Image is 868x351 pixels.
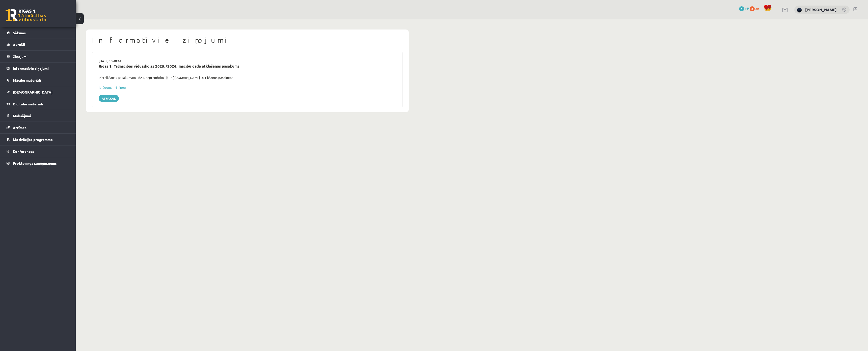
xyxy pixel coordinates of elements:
a: 6 mP [739,6,749,10]
span: 0 [750,6,755,11]
a: Maksājumi [7,110,69,122]
span: 6 [739,6,744,11]
legend: Ziņojumi [13,51,69,62]
div: Rīgas 1. Tālmācības vidusskolas 2025./2026. mācību gada atklāšanas pasākums [99,63,396,69]
a: Proktoringa izmēģinājums [7,157,69,169]
span: Konferences [13,149,34,154]
a: Informatīvie ziņojumi [7,63,69,74]
a: [PERSON_NAME] [805,7,837,12]
a: Ielūgums__1_.jpeg [99,85,126,90]
a: Ziņojumi [7,51,69,62]
a: Motivācijas programma [7,134,69,145]
a: Atzīmes [7,122,69,133]
span: Sākums [13,31,26,35]
a: Digitālie materiāli [7,98,69,110]
img: Nikolass Karpjuks [797,8,802,13]
span: Mācību materiāli [13,78,41,82]
a: Sākums [7,27,69,39]
a: Rīgas 1. Tālmācības vidusskola [6,9,46,21]
a: Konferences [7,145,69,157]
span: Digitālie materiāli [13,102,43,106]
span: Atzīmes [13,125,26,130]
span: Proktoringa izmēģinājums [13,161,57,165]
span: xp [755,6,759,10]
h1: Informatīvie ziņojumi [92,36,402,44]
div: [DATE] 10:48:44 [95,58,400,64]
a: Mācību materiāli [7,74,69,86]
div: Pieteikšanās pasākumam līdz 4. septembrim - [URL][DOMAIN_NAME] Uz tikšanos pasākumā! [95,75,400,80]
span: mP [745,6,749,10]
legend: Informatīvie ziņojumi [13,63,69,74]
a: 0 xp [750,6,761,10]
span: Aktuāli [13,42,25,47]
span: [DEMOGRAPHIC_DATA] [13,90,52,94]
a: [DEMOGRAPHIC_DATA] [7,86,69,98]
span: Motivācijas programma [13,137,53,142]
a: Aktuāli [7,39,69,50]
legend: Maksājumi [13,110,69,122]
a: Atpakaļ [99,95,119,102]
